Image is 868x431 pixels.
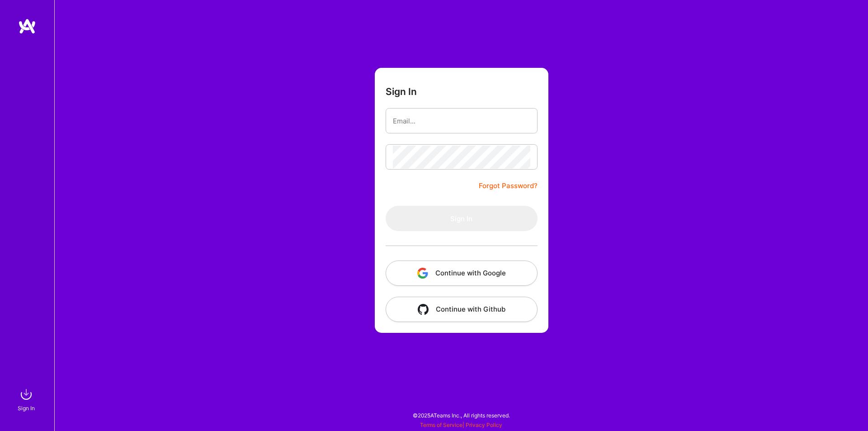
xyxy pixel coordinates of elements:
[18,18,36,34] img: logo
[418,304,429,315] img: icon
[420,422,502,428] span: |
[386,297,538,322] button: Continue with Github
[18,403,35,413] div: Sign In
[417,268,428,279] img: icon
[17,385,35,403] img: sign in
[19,385,35,413] a: sign inSign In
[386,86,417,97] h3: Sign In
[54,404,868,426] div: © 2025 ATeams Inc., All rights reserved.
[466,422,502,428] a: Privacy Policy
[386,206,538,231] button: Sign In
[479,180,538,191] a: Forgot Password?
[386,260,538,286] button: Continue with Google
[393,109,530,133] input: Email...
[420,422,462,428] a: Terms of Service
